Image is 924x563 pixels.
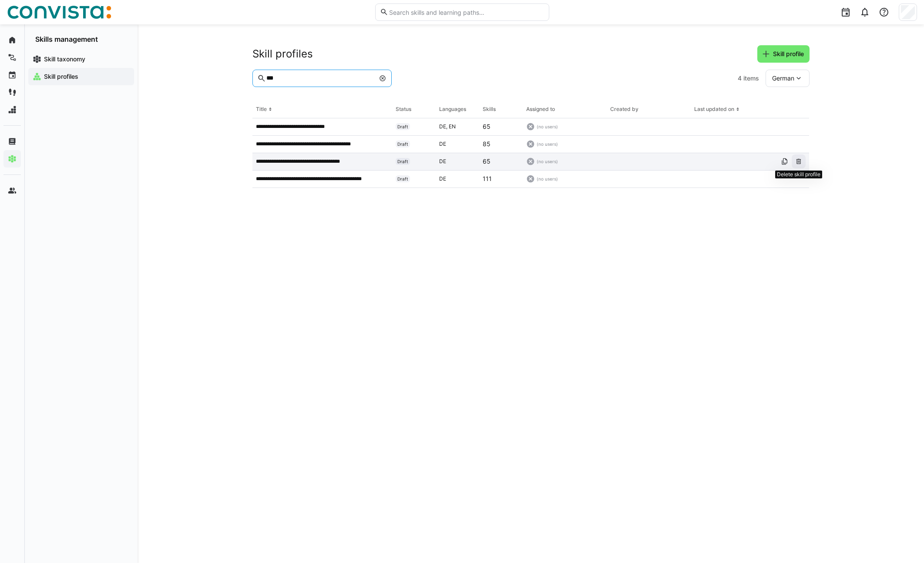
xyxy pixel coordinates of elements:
span: en [449,123,456,130]
div: Assigned to [526,106,555,113]
div: Title [256,106,267,113]
span: German [772,74,794,83]
div: Last updated on [694,106,734,113]
span: (no users) [537,176,558,182]
span: de [439,175,446,182]
p: 111 [483,174,492,183]
span: Draft [397,159,408,164]
h2: Skill profiles [252,47,313,60]
div: Created by [610,106,638,113]
div: Skills [483,106,496,113]
div: Status [396,106,411,113]
span: Draft [397,141,408,147]
p: 65 [483,122,491,131]
span: Draft [397,176,408,181]
span: (no users) [537,158,558,164]
span: de [439,158,446,164]
input: Search skills and learning paths… [388,8,544,16]
div: Delete skill profile [775,171,822,178]
p: 65 [483,157,491,166]
span: (no users) [537,141,558,147]
p: 85 [483,140,491,148]
button: Skill profile [757,45,810,63]
span: items [743,74,759,83]
div: Languages [439,106,466,113]
span: 4 [738,74,742,83]
span: Draft [397,124,408,129]
span: de [439,141,446,147]
span: Skill profile [772,50,805,58]
span: de [439,123,449,130]
span: (no users) [537,124,558,130]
